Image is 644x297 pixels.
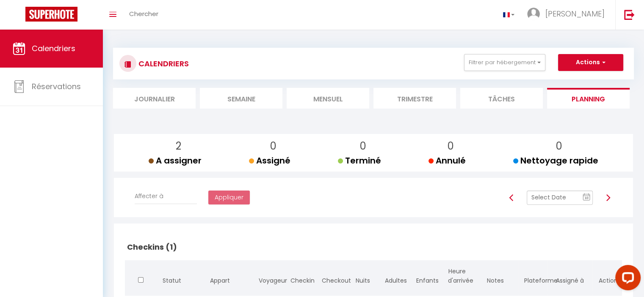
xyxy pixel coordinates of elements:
li: Journalier [113,88,196,109]
h2: Checkins (1) [125,234,622,260]
li: Semaine [200,88,282,109]
p: 0 [520,138,598,154]
li: Trimestre [373,88,456,109]
th: Actions [592,260,622,294]
span: Nettoyage rapide [513,155,598,166]
p: 0 [435,138,466,154]
th: Checkin [284,260,315,294]
img: ... [527,8,540,20]
button: Filtrer par hébergement [464,54,545,71]
span: Statut [163,276,181,285]
p: 0 [256,138,290,154]
text: 10 [585,196,589,200]
span: [PERSON_NAME] [545,8,605,19]
p: 2 [155,138,202,154]
th: Enfants [410,260,441,294]
li: Mensuel [287,88,369,109]
li: Planning [547,88,630,109]
span: Terminé [338,155,381,166]
th: Heure d'arrivée [441,260,473,294]
th: Assigné à [547,260,592,294]
th: Voyageur [252,260,284,294]
iframe: LiveChat chat widget [608,262,644,297]
span: Assigné [249,155,290,166]
img: logout [624,9,635,20]
img: arrow-left3.svg [508,194,515,201]
button: Appliquer [208,191,250,205]
img: Super Booking [25,7,77,22]
input: Select Date [527,191,593,205]
span: A assigner [149,155,202,166]
span: Annulé [428,155,466,166]
img: arrow-right3.svg [605,194,611,201]
p: 0 [345,138,381,154]
span: Réservations [32,81,81,92]
th: Checkout [315,260,347,294]
span: Calendriers [32,43,75,54]
span: Chercher [129,9,158,18]
span: Appart [210,276,230,285]
button: Actions [558,54,623,71]
th: Plateforme [518,260,547,294]
th: Notes [473,260,518,294]
th: Nuits [347,260,378,294]
th: Adultes [379,260,410,294]
li: Tâches [460,88,543,109]
h3: CALENDRIERS [136,54,189,73]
